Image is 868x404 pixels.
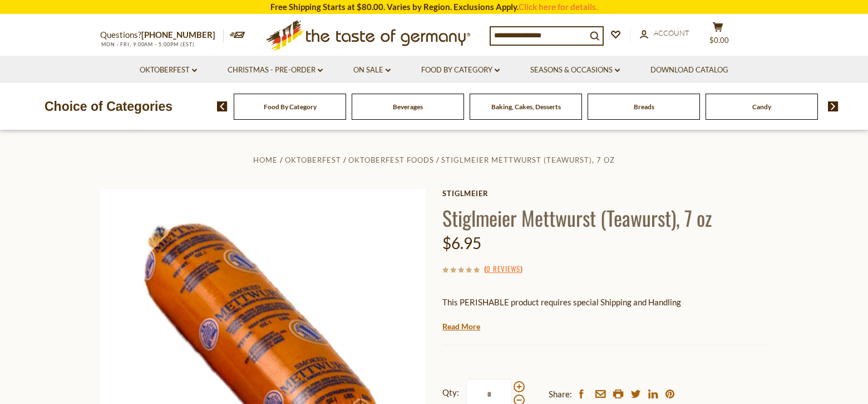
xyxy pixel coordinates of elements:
a: Seasons & Occasions [530,64,620,76]
a: Candy [752,103,771,111]
a: Oktoberfest [285,155,341,164]
span: $0.00 [709,36,729,45]
a: Download Catalog [650,64,728,76]
a: Home [253,155,278,164]
a: Read More [442,321,480,332]
a: Account [640,27,689,40]
span: Account [654,28,689,37]
a: Food By Category [421,64,500,76]
a: [PHONE_NUMBER] [141,30,215,40]
a: On Sale [353,64,391,76]
a: Stiglmeier [442,189,768,198]
a: 0 Reviews [486,263,520,275]
a: Breads [634,103,654,111]
li: We will ship this product in heat-protective packaging and ice. [453,318,768,332]
strong: Qty: [442,386,459,400]
a: Beverages [393,103,423,111]
span: MON - FRI, 9:00AM - 5:00PM (EST) [100,41,195,47]
span: ( ) [484,263,522,274]
a: Oktoberfest Foods [348,155,434,164]
p: Questions? [100,28,224,42]
a: Christmas - PRE-ORDER [228,64,323,76]
h1: Stiglmeier Mettwurst (Teawurst), 7 oz [442,205,768,230]
a: Baking, Cakes, Desserts [491,103,561,111]
span: Share: [549,387,572,401]
span: $6.95 [442,233,481,252]
a: Click here for details. [519,2,598,12]
img: previous arrow [217,101,228,111]
a: Food By Category [264,103,317,111]
img: next arrow [828,101,839,111]
p: This PERISHABLE product requires special Shipping and Handling [442,295,768,309]
button: $0.00 [701,22,734,50]
a: Stiglmeier Mettwurst (Teawurst), 7 oz [441,155,615,164]
a: Oktoberfest [140,64,197,76]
